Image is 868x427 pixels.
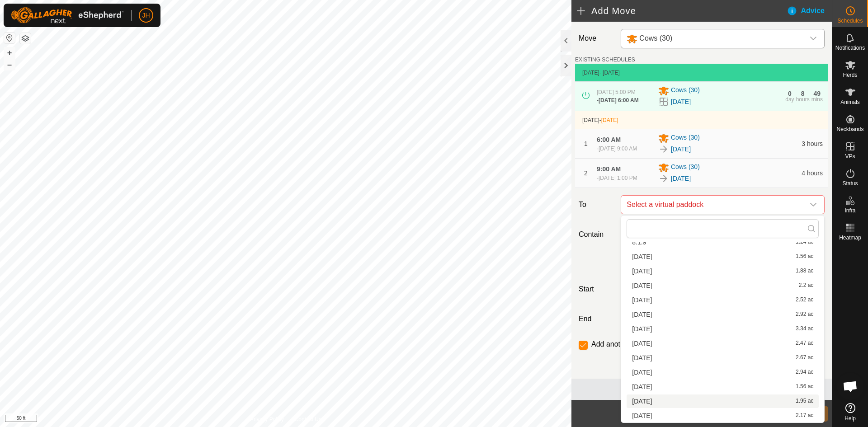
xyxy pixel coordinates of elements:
[599,70,620,76] span: - [DATE]
[582,117,599,123] span: [DATE]
[796,384,813,390] span: 1.56 ac
[843,72,857,78] span: Herds
[796,369,813,375] span: 2.94 ac
[804,29,822,48] div: dropdown trigger
[632,326,652,332] span: [DATE]
[796,413,813,419] span: 2.17 ac
[632,398,652,404] span: [DATE]
[796,297,813,303] span: 2.52 ac
[4,47,15,58] button: +
[623,29,804,48] span: Cows
[658,144,669,155] img: To
[575,229,617,240] label: Contain
[632,311,652,318] span: [DATE]
[837,373,864,400] div: Open chat
[599,175,637,181] span: [DATE] 1:00 PM
[796,311,813,318] span: 2.92 ac
[671,85,700,96] span: Cows (30)
[796,253,813,260] span: 1.56 ac
[4,33,15,43] button: Reset Map
[796,326,813,332] span: 3.34 ac
[632,340,652,347] span: [DATE]
[796,239,813,245] span: 1.24 ac
[584,140,588,147] span: 1
[658,173,669,184] img: To
[575,29,617,48] label: Move
[591,341,685,348] label: Add another scheduled move
[796,268,813,274] span: 1.88 ac
[844,208,855,213] span: Infra
[632,239,646,245] span: 8.1.9
[627,337,819,350] li: 8.3.03
[632,369,652,375] span: [DATE]
[801,90,805,97] div: 8
[671,133,700,144] span: Cows (30)
[632,282,652,289] span: [DATE]
[623,196,804,214] span: Select a virtual paddock
[11,7,124,23] img: Gallagher Logo
[627,351,819,365] li: 8.3.04
[837,18,863,23] span: Schedules
[599,117,618,123] span: -
[832,399,868,425] a: Help
[575,56,635,64] label: EXISTING SCHEDULES
[627,293,819,307] li: 8.2.04
[627,264,819,278] li: 8.2.02
[802,140,823,147] span: 3 hours
[632,253,652,260] span: [DATE]
[597,174,637,182] div: -
[577,5,787,16] h2: Add Move
[632,384,652,390] span: [DATE]
[575,284,617,295] label: Start
[632,297,652,303] span: [DATE]
[796,97,810,102] div: hours
[20,33,31,44] button: Map Layers
[842,181,858,186] span: Status
[627,250,819,263] li: 8.2.01
[671,97,691,107] a: [DATE]
[787,5,832,16] div: Advice
[796,398,813,404] span: 1.95 ac
[840,99,860,105] span: Animals
[295,415,321,423] a: Contact Us
[632,355,652,361] span: [DATE]
[584,169,588,177] span: 2
[597,145,637,153] div: -
[632,413,652,419] span: [DATE]
[4,59,15,70] button: –
[597,136,621,143] span: 6:00 AM
[627,380,819,394] li: 8.4.01
[836,127,863,132] span: Neckbands
[627,394,819,408] li: 8.4.03
[627,279,819,292] li: 8.2.03
[671,145,691,154] a: [DATE]
[802,169,823,177] span: 4 hours
[597,165,621,173] span: 9:00 AM
[142,11,150,20] span: JH
[788,90,792,97] div: 0
[844,416,856,421] span: Help
[839,235,861,240] span: Heatmap
[597,89,636,95] span: [DATE] 5:00 PM
[601,117,618,123] span: [DATE]
[639,34,672,42] span: Cows (30)
[250,415,284,423] a: Privacy Policy
[597,96,639,104] div: -
[575,195,617,214] label: To
[599,97,639,103] span: [DATE] 6:00 AM
[814,90,821,97] div: 49
[796,340,813,347] span: 2.47 ac
[575,314,617,324] label: End
[799,282,814,289] span: 2.2 ac
[627,235,819,249] li: 8.1.9
[632,268,652,274] span: [DATE]
[671,174,691,183] a: [DATE]
[627,308,819,321] li: 8.3.01
[845,154,855,159] span: VPs
[627,409,819,422] li: 8.4.04
[582,70,599,76] span: [DATE]
[671,162,700,173] span: Cows (30)
[627,322,819,336] li: 8.3.02
[835,45,865,51] span: Notifications
[599,145,637,152] span: [DATE] 9:00 AM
